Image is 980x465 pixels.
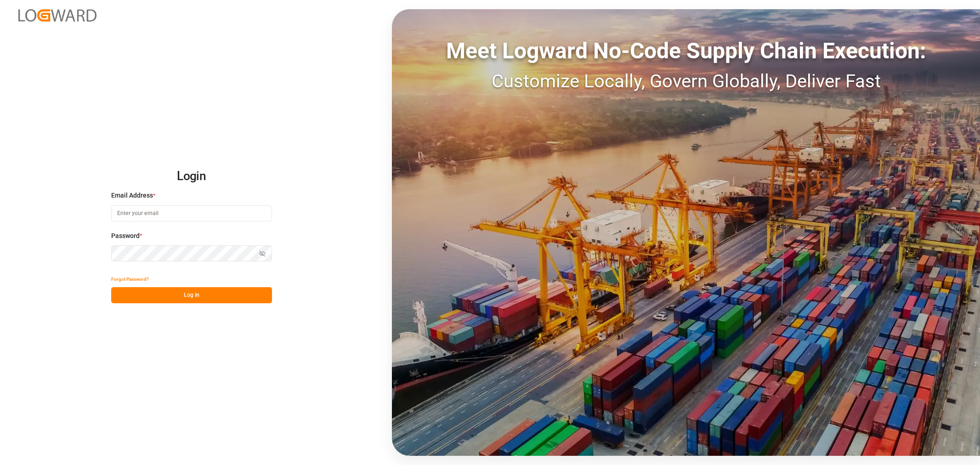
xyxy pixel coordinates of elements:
[111,287,272,303] button: Log In
[111,191,153,200] span: Email Address
[18,9,96,22] img: Logward_new_orange.png
[111,205,272,221] input: Enter your email
[392,34,980,68] div: Meet Logward No-Code Supply Chain Execution:
[111,162,272,191] h2: Login
[111,231,140,241] span: Password
[392,68,980,95] div: Customize Locally, Govern Globally, Deliver Fast
[111,271,149,287] button: Forgot Password?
